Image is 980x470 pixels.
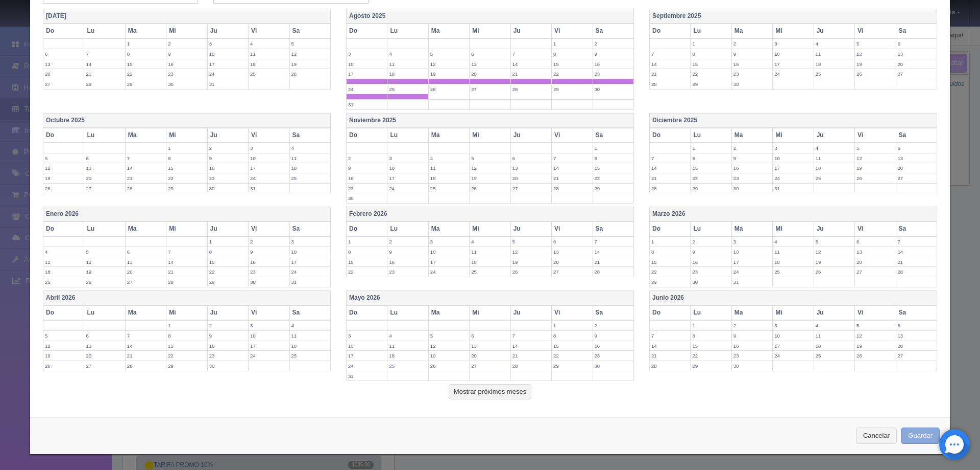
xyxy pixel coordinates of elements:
[290,277,330,287] label: 31
[732,267,772,277] label: 24
[84,79,125,89] label: 28
[290,153,330,163] label: 11
[43,277,84,287] label: 25
[387,173,428,183] label: 17
[814,257,854,267] label: 19
[249,163,289,173] label: 17
[773,237,813,247] label: 4
[387,267,428,277] label: 23
[290,331,330,341] label: 11
[814,247,854,257] label: 12
[650,173,690,183] label: 21
[249,267,289,277] label: 23
[84,184,125,193] label: 27
[208,49,248,59] label: 10
[773,69,813,79] label: 24
[691,247,731,257] label: 9
[896,143,937,153] label: 6
[773,59,813,69] label: 17
[552,69,592,79] label: 22
[43,257,84,267] label: 11
[593,321,633,330] label: 2
[814,69,854,79] label: 25
[511,257,551,267] label: 19
[896,321,937,330] label: 6
[511,331,551,341] label: 7
[126,49,166,59] label: 8
[773,257,813,267] label: 18
[429,237,469,247] label: 3
[126,163,166,173] label: 14
[208,331,248,341] label: 9
[593,69,633,79] label: 23
[387,163,428,173] label: 10
[691,49,731,59] label: 8
[166,277,207,287] label: 28
[650,267,690,277] label: 22
[126,267,166,277] label: 20
[126,277,166,287] label: 27
[593,237,633,247] label: 7
[896,267,937,277] label: 28
[732,321,772,330] label: 2
[855,49,895,59] label: 12
[650,59,690,69] label: 14
[84,247,125,257] label: 5
[511,184,551,193] label: 27
[387,49,428,59] label: 4
[896,69,937,79] label: 27
[552,173,592,183] label: 21
[773,143,813,153] label: 3
[732,69,772,79] label: 23
[166,163,207,173] label: 15
[855,173,895,183] label: 26
[84,277,125,287] label: 26
[208,321,248,330] label: 2
[347,84,387,94] label: 24
[43,173,84,183] label: 19
[347,247,387,257] label: 8
[126,184,166,193] label: 28
[290,69,330,79] label: 26
[552,247,592,257] label: 13
[732,39,772,49] label: 2
[511,84,551,94] label: 28
[896,257,937,267] label: 21
[208,39,248,49] label: 3
[429,257,469,267] label: 17
[429,267,469,277] label: 24
[166,247,207,257] label: 7
[347,331,387,341] label: 3
[552,331,592,341] label: 8
[855,267,895,277] label: 27
[896,49,937,59] label: 13
[650,237,690,247] label: 1
[732,257,772,267] label: 17
[732,173,772,183] label: 23
[593,184,633,193] label: 29
[470,69,510,79] label: 20
[208,69,248,79] label: 24
[429,84,469,94] label: 26
[855,153,895,163] label: 12
[347,59,387,69] label: 10
[166,331,207,341] label: 8
[855,69,895,79] label: 26
[126,79,166,89] label: 29
[732,79,772,89] label: 30
[84,163,125,173] label: 13
[290,49,330,59] label: 12
[732,153,772,163] label: 9
[208,247,248,257] label: 8
[166,173,207,183] label: 22
[387,247,428,257] label: 9
[84,173,125,183] label: 20
[470,247,510,257] label: 11
[650,277,690,287] label: 29
[552,39,592,49] label: 1
[208,267,248,277] label: 22
[429,331,469,341] label: 5
[347,193,387,203] label: 30
[552,59,592,69] label: 15
[208,163,248,173] label: 16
